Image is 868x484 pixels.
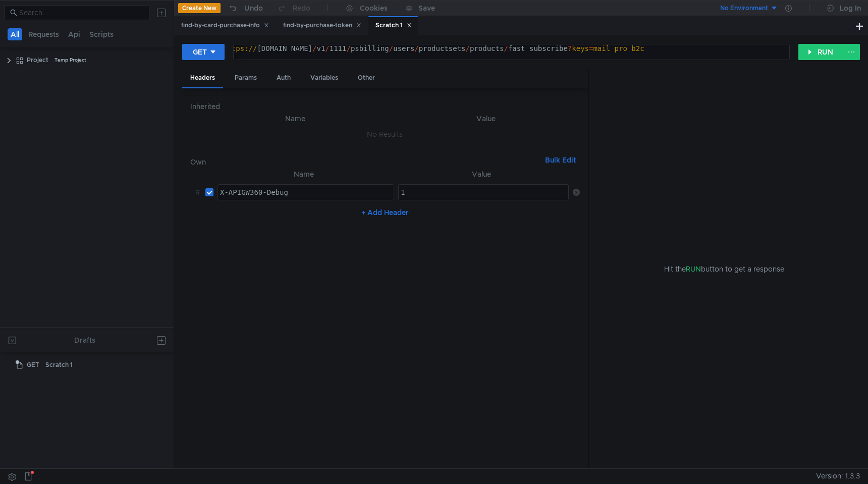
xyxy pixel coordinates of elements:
button: GET [182,44,225,60]
div: GET [193,46,207,58]
button: Undo [221,1,270,16]
div: Variables [302,69,346,87]
button: All [8,28,22,40]
span: GET [27,357,39,372]
button: Api [65,28,83,40]
th: Value [393,113,580,125]
button: RUN [798,44,843,60]
div: Project [27,52,48,68]
button: Requests [25,28,62,40]
button: Redo [270,1,317,16]
div: find-by-purchase-token [283,20,361,31]
th: Name [213,168,394,180]
div: Save [418,5,435,12]
h6: Own [190,156,541,168]
h6: Inherited [190,100,580,113]
button: + Add Header [357,206,413,219]
span: RUN [686,264,701,274]
button: Bulk Edit [541,154,580,166]
nz-embed-empty: No Results [367,130,403,139]
div: Log In [840,2,861,14]
div: Undo [244,2,263,14]
div: Temp Project [55,52,86,68]
div: Redo [293,2,310,14]
button: Create New [178,3,221,13]
div: Drafts [74,334,95,346]
span: Version: 1.3.3 [816,469,860,483]
div: Scratch 1 [45,357,73,372]
div: Cookies [360,2,388,14]
button: Scripts [86,28,117,40]
th: Name [198,113,393,125]
th: Value [394,168,569,180]
div: Params [227,69,265,87]
div: Auth [268,69,299,87]
span: Hit the button to get a response [664,263,784,275]
input: Search... [19,7,143,18]
div: Headers [182,69,223,88]
div: find-by-card-purchase-info [181,20,269,31]
div: Other [350,69,383,87]
div: Scratch 1 [375,20,412,31]
div: No Environment [720,4,768,13]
